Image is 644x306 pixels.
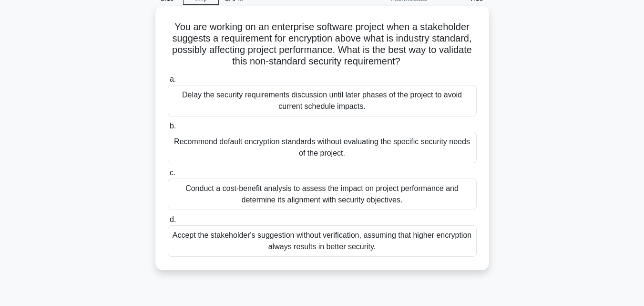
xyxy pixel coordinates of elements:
[170,215,176,223] span: d.
[170,169,175,177] span: c.
[170,122,176,130] span: b.
[168,85,477,116] div: Delay the security requirements discussion until later phases of the project to avoid current sch...
[168,179,477,210] div: Conduct a cost-benefit analysis to assess the impact on project performance and determine its ali...
[167,21,478,68] h5: You are working on an enterprise software project when a stakeholder suggests a requirement for e...
[168,225,477,257] div: Accept the stakeholder's suggestion without verification, assuming that higher encryption always ...
[170,75,176,83] span: a.
[168,132,477,163] div: Recommend default encryption standards without evaluating the specific security needs of the proj...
